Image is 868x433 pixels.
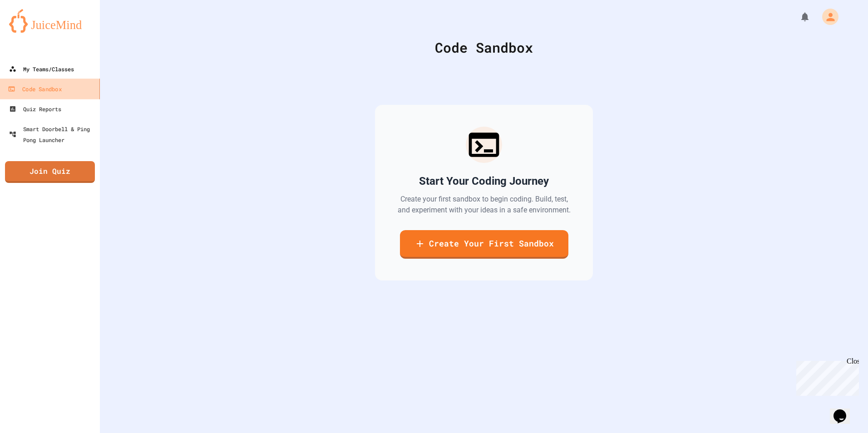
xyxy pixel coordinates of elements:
[5,161,95,183] a: Join Quiz
[4,4,63,58] div: Chat with us now!Close
[9,64,74,74] div: My Teams/Classes
[830,397,859,424] iframe: chat widget
[9,123,96,145] div: Smart Doorbell & Ping Pong Launcher
[419,174,549,188] h2: Start Your Coding Journey
[123,37,845,58] div: Code Sandbox
[397,194,571,216] p: Create your first sandbox to begin coding. Build, test, and experiment with your ideas in a safe ...
[783,9,813,25] div: My Notifications
[813,6,841,27] div: My Account
[9,9,91,33] img: logo-orange.svg
[8,84,61,95] div: Code Sandbox
[9,103,61,114] div: Quiz Reports
[793,357,859,396] iframe: chat widget
[400,230,568,259] a: Create Your First Sandbox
